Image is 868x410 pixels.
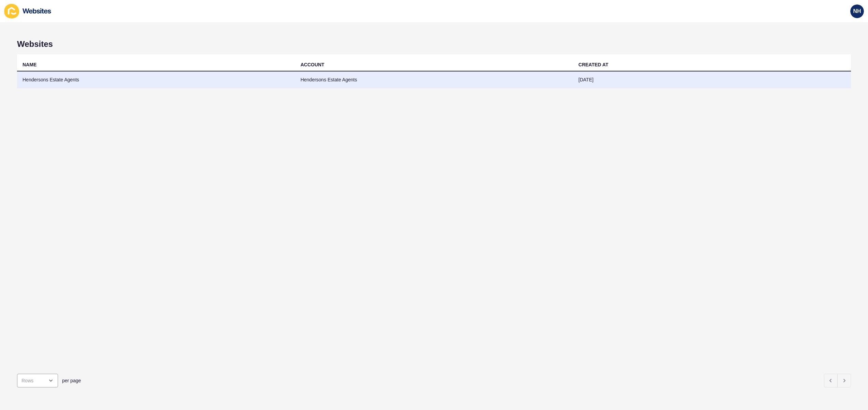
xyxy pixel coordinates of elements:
[17,71,295,88] td: Hendersons Estate Agents
[301,61,324,68] div: ACCOUNT
[573,71,851,88] td: [DATE]
[17,374,58,387] div: open menu
[578,61,608,68] div: CREATED AT
[23,61,37,68] div: NAME
[295,71,573,88] td: Hendersons Estate Agents
[62,377,81,384] span: per page
[853,8,861,15] span: NH
[17,39,851,49] h1: Websites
